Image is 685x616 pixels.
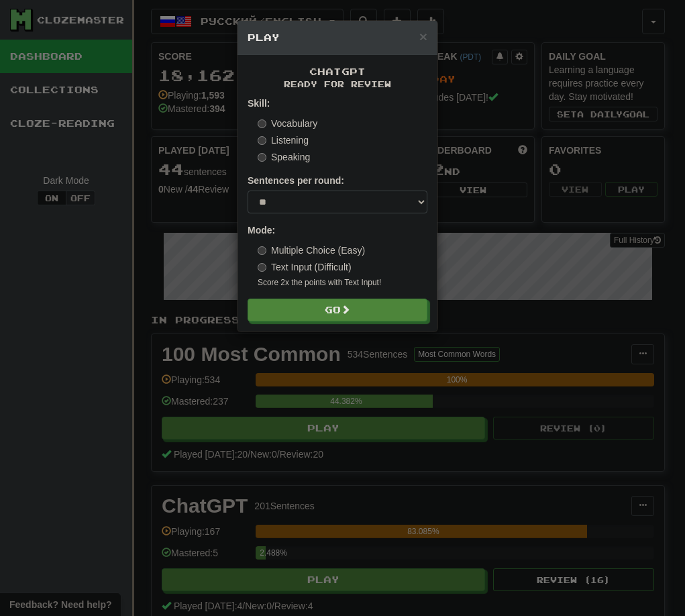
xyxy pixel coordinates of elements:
label: Speaking [258,150,310,164]
label: Vocabulary [258,117,317,130]
label: Sentences per round: [248,174,344,187]
input: Listening [258,136,266,145]
input: Speaking [258,153,266,162]
span: × [419,29,427,44]
small: Ready for Review [248,79,427,90]
label: Listening [258,134,309,147]
span: ChatGPT [309,66,366,77]
label: Multiple Choice (Easy) [258,244,365,257]
input: Text Input (Difficult) [258,263,266,272]
input: Multiple Choice (Easy) [258,246,266,255]
input: Vocabulary [258,119,266,128]
button: Go [248,299,427,321]
strong: Skill: [248,98,270,109]
label: Text Input (Difficult) [258,260,352,274]
small: Score 2x the points with Text Input ! [258,277,427,289]
button: Close [419,30,427,44]
h5: Play [248,31,427,44]
strong: Mode: [248,225,275,236]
